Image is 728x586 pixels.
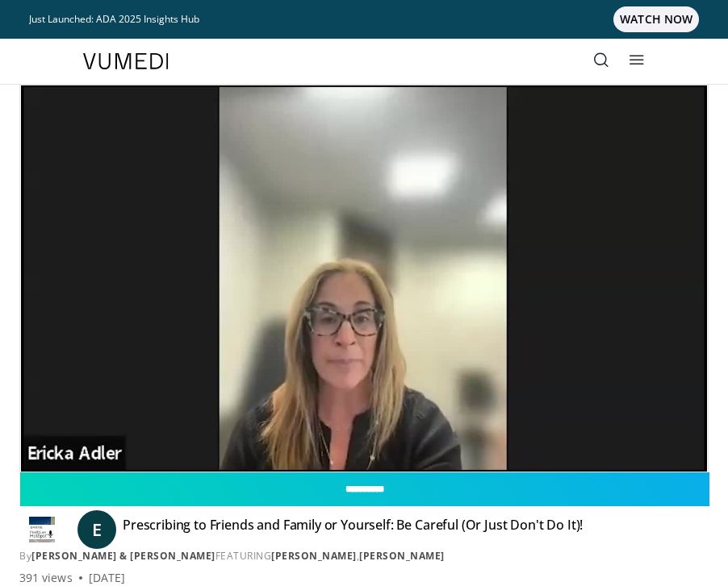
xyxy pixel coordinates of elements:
[19,549,709,563] div: By FEATURING ,
[19,517,65,542] img: Roetzel & Andress
[271,549,357,563] a: [PERSON_NAME]
[29,6,699,32] a: Just Launched: ADA 2025 Insights HubWATCH NOW
[359,549,445,563] a: [PERSON_NAME]
[20,85,708,472] video-js: Video Player
[83,53,169,69] img: VuMedi Logo
[19,570,73,586] span: 391 views
[123,517,583,542] h4: Prescribing to Friends and Family or Yourself: Be Careful (Or Just Don't Do It)!
[77,510,116,549] a: E
[89,570,125,586] div: [DATE]
[31,549,215,563] a: [PERSON_NAME] & [PERSON_NAME]
[613,6,699,32] span: WATCH NOW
